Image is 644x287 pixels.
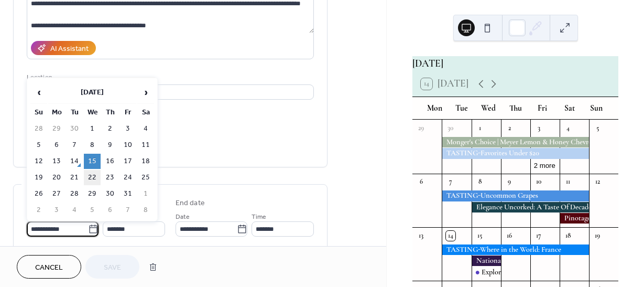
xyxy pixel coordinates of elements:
div: 13 [417,231,426,240]
td: 7 [119,203,136,218]
td: 29 [84,186,101,201]
td: 2 [102,121,118,136]
div: 3 [534,123,543,133]
div: 18 [563,231,573,240]
div: Sat [556,97,583,120]
div: 5 [593,123,602,133]
div: 14 [446,231,455,240]
th: Th [102,105,118,120]
th: We [84,105,101,120]
div: AI Assistant [50,44,89,55]
td: 26 [30,186,47,201]
div: 19 [593,231,602,240]
div: National Moldy Cheese Day! [472,256,501,266]
button: AI Assistant [31,41,96,55]
span: ‹ [31,82,47,103]
td: 3 [48,203,65,218]
div: TASTING-Where in the World: France [442,245,588,255]
td: 6 [48,137,65,153]
div: 16 [505,231,514,240]
td: 16 [102,154,118,169]
td: 13 [48,154,65,169]
td: 14 [66,154,83,169]
th: Sa [137,105,154,120]
td: 31 [119,186,136,201]
div: 10 [534,177,543,187]
td: 21 [66,170,83,185]
div: Monger's Choice | Meyer Lemon & Honey Chevre [442,137,588,147]
td: 1 [84,121,101,136]
div: 11 [563,177,573,187]
td: 18 [137,154,154,169]
div: Location [27,72,312,83]
td: 7 [66,137,83,153]
div: 4 [563,123,573,133]
div: TASTING-Uncommon Grapes [442,190,588,201]
td: 29 [48,121,65,136]
span: Cancel [35,262,63,273]
div: 8 [475,177,485,187]
div: TASTING-Favorites Under $20 [442,148,588,158]
div: Sun [583,97,610,120]
div: Thu [502,97,529,120]
td: 24 [119,170,136,185]
td: 23 [102,170,118,185]
td: 15 [84,154,101,169]
div: 12 [593,177,602,187]
div: 2 [505,123,514,133]
td: 25 [137,170,154,185]
div: [DATE] [412,56,618,71]
div: 6 [417,177,426,187]
th: Fr [119,105,136,120]
td: 5 [84,203,101,218]
td: 4 [66,203,83,218]
th: Su [30,105,47,120]
span: Date [176,211,190,222]
th: Tu [66,105,83,120]
div: 29 [417,123,426,133]
div: Explorer Club Release: Sierra Foothills [482,267,595,278]
td: 17 [119,154,136,169]
td: 8 [137,203,154,218]
td: 11 [137,137,154,153]
td: 6 [102,203,118,218]
div: Elegance Uncorked: A Taste Of Decadence Awaits [472,202,589,212]
th: Mo [48,105,65,120]
span: › [138,82,154,103]
div: Wed [475,97,502,120]
td: 30 [66,121,83,136]
div: 30 [446,123,455,133]
div: Fri [529,97,556,120]
div: Pinotage Day! [560,213,589,224]
div: 17 [534,231,543,240]
th: [DATE] [48,81,136,104]
div: 7 [446,177,455,187]
td: 10 [119,137,136,153]
td: 5 [30,137,47,153]
td: 28 [66,186,83,201]
span: Time [252,211,266,222]
td: 1 [137,186,154,201]
td: 12 [30,154,47,169]
div: Mon [421,97,448,120]
button: Cancel [17,255,81,279]
button: 2 more [530,160,560,170]
td: 27 [48,186,65,201]
td: 28 [30,121,47,136]
div: 1 [475,123,485,133]
td: 20 [48,170,65,185]
td: 4 [137,121,154,136]
div: End date [176,198,205,209]
td: 9 [102,137,118,153]
div: 15 [475,231,485,240]
td: 30 [102,186,118,201]
div: Explorer Club Release: Sierra Foothills [472,267,501,278]
td: 3 [119,121,136,136]
div: 9 [505,177,514,187]
td: 22 [84,170,101,185]
td: 19 [30,170,47,185]
td: 2 [30,203,47,218]
td: 8 [84,137,101,153]
div: Tue [448,97,475,120]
